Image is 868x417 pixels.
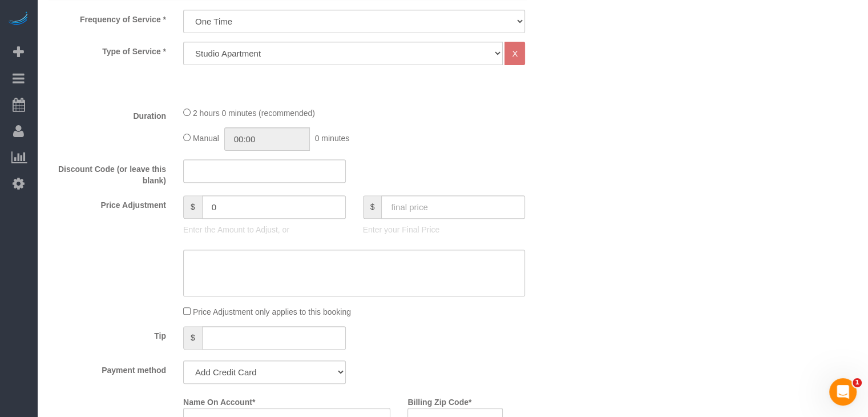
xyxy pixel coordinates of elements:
[315,134,350,143] span: 0 minutes
[7,11,30,27] img: Automaid Logo
[40,159,175,186] label: Discount Code (or leave this blank)
[40,42,175,57] label: Type of Service *
[183,195,202,219] span: $
[183,326,202,350] span: $
[193,307,351,316] span: Price Adjustment only applies to this booking
[193,109,315,118] span: 2 hours 0 minutes (recommended)
[40,10,175,25] label: Frequency of Service *
[40,195,175,211] label: Price Adjustment
[183,224,346,235] p: Enter the Amount to Adjust, or
[381,195,525,219] input: final price
[407,392,471,408] label: Billing Zip Code
[183,392,255,408] label: Name On Account
[40,326,175,342] label: Tip
[193,134,219,143] span: Manual
[40,106,175,122] label: Duration
[363,195,382,219] span: $
[853,378,862,387] span: 1
[829,378,857,406] iframe: Intercom live chat
[363,224,526,235] p: Enter your Final Price
[40,360,175,376] label: Payment method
